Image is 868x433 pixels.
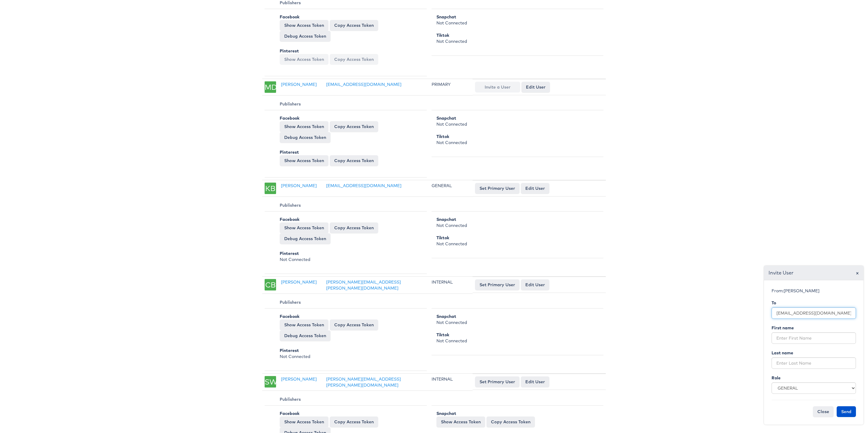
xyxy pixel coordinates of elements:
button: Show Access Token [280,155,329,166]
td: GENERAL [429,180,473,197]
a: Debug Access Token [280,330,331,341]
a: [PERSON_NAME][EMAIL_ADDRESS][PERSON_NAME][DOMAIN_NAME] [326,279,401,291]
a: [EMAIL_ADDRESS][DOMAIN_NAME] [326,82,401,87]
td: PRIMARY [429,79,473,96]
b: Facebook [280,14,300,20]
a: Debug Access Token [280,233,331,244]
div: Not Connected [436,216,596,228]
a: Edit User [521,376,549,387]
b: Facebook [280,217,300,222]
a: [PERSON_NAME][EMAIL_ADDRESS][PERSON_NAME][DOMAIN_NAME] [326,376,401,388]
input: Enter Last Name [772,357,856,369]
b: Facebook [280,411,300,416]
div: SW [265,376,276,388]
b: Pinterest [280,48,299,54]
span: × [856,269,859,277]
b: Last name [772,350,793,356]
button: Copy Access Token [330,20,378,31]
b: Tiktok [436,235,449,240]
button: Show Access Token [280,222,329,233]
button: Show Access Token [436,416,485,427]
a: Edit User [521,279,549,290]
div: Not Connected [436,14,596,26]
div: KB [265,183,276,194]
b: Pinterest [280,149,299,155]
div: From: [772,288,856,294]
b: Pinterest [280,251,299,256]
b: Tiktok [436,332,449,337]
div: Not Connected [436,313,596,325]
a: Debug Access Token [280,31,331,42]
a: [PERSON_NAME] [281,82,317,87]
span: [PERSON_NAME] [784,288,819,293]
b: Snapchat [436,411,456,416]
a: [EMAIL_ADDRESS][DOMAIN_NAME] [326,183,401,188]
button: Set Primary User [475,376,520,387]
button: Show Access Token [280,319,329,330]
button: Copy Access Token [330,222,378,233]
td: INTERNAL [429,374,473,391]
button: Copy Access Token [486,416,535,427]
a: [PERSON_NAME] [281,183,317,188]
button: Copy Access Token [330,121,378,132]
input: Enter Email [772,307,856,319]
div: Not Connected [436,32,596,44]
button: Copy Access Token [330,416,378,427]
button: Set Primary User [475,183,520,194]
button: Invite a User [475,82,520,93]
button: Set Primary User [475,279,520,290]
th: Publishers [265,393,427,406]
th: Publishers [265,296,427,309]
b: Snapchat [436,115,456,121]
input: Enter First Name [772,332,856,344]
div: CB [265,279,276,290]
th: Publishers [265,199,427,212]
b: Snapchat [436,314,456,319]
b: To [772,300,776,306]
b: Pinterest [280,348,299,353]
th: Publishers [265,98,427,110]
a: [PERSON_NAME] [281,376,317,382]
button: Show Access Token [280,121,329,132]
a: Edit User [521,183,549,194]
button: Show Access Token [280,20,329,31]
b: Role [772,375,781,381]
div: Not Connected [436,332,596,344]
div: Not Connected [280,250,420,262]
div: Not Connected [436,133,596,146]
b: Snapchat [436,14,456,20]
b: First name [772,325,794,331]
button: Close [813,406,834,417]
b: Tiktok [436,134,449,139]
b: Facebook [280,115,300,121]
div: Not Connected [280,347,420,359]
a: [PERSON_NAME] [281,279,317,285]
button: Copy Access Token [330,319,378,330]
button: Show Access Token [280,54,329,65]
div: Not Connected [436,235,596,247]
button: Copy Access Token [330,155,378,166]
button: Show Access Token [280,416,329,427]
b: Tiktok [436,33,449,38]
span: Invite User [769,269,794,276]
a: Debug Access Token [280,132,331,143]
button: Send [837,406,856,417]
div: Not Connected [436,115,596,127]
b: Facebook [280,314,300,319]
b: Snapchat [436,217,456,222]
div: MD [265,81,276,93]
button: Copy Access Token [330,54,378,65]
td: INTERNAL [429,277,473,294]
a: Edit User [521,82,550,93]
